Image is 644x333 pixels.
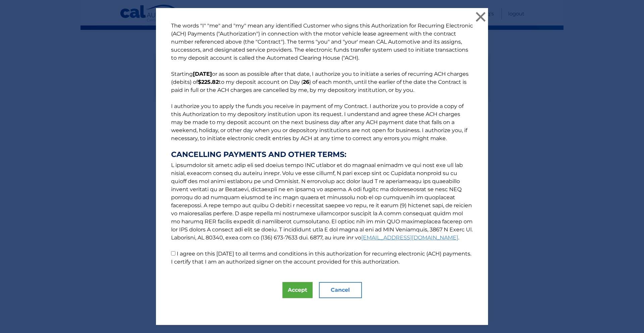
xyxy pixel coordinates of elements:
[193,71,212,77] b: [DATE]
[319,282,362,298] button: Cancel
[303,79,309,85] b: 26
[198,79,219,85] b: $225.82
[171,151,473,159] strong: CANCELLING PAYMENTS AND OTHER TERMS:
[282,282,313,298] button: Accept
[164,22,480,266] p: The words "I" "me" and "my" mean any identified Customer who signs this Authorization for Recurri...
[171,251,471,265] label: I agree on this [DATE] to all terms and conditions in this authorization for recurring electronic...
[474,10,487,23] button: ×
[361,234,458,241] a: [EMAIL_ADDRESS][DOMAIN_NAME]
